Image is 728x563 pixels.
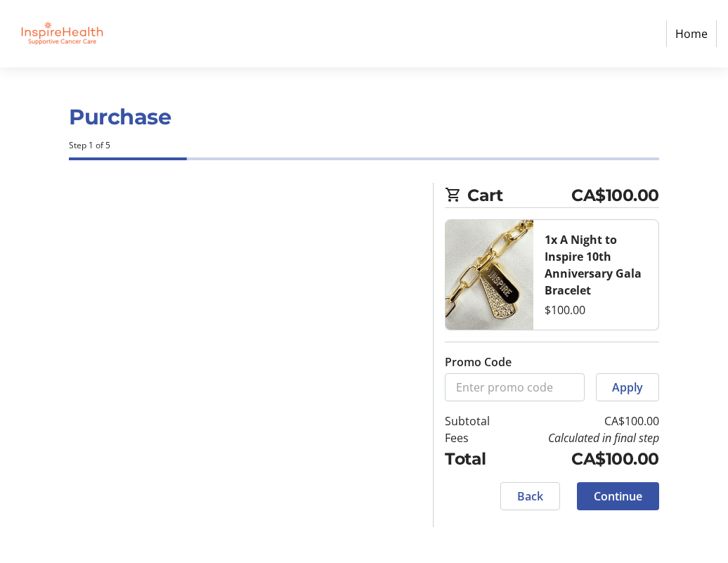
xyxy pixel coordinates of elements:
td: Calculated in final step [507,429,659,446]
img: A Night to Inspire 10th Anniversary Gala Bracelet [446,220,533,330]
td: Subtotal [445,413,507,429]
td: CA$100.00 [507,413,659,429]
a: Home [666,20,717,47]
span: CA$100.00 [571,183,659,207]
span: Back [517,488,543,505]
td: Fees [445,429,507,446]
td: Total [445,446,507,471]
h1: Purchase [69,101,658,134]
span: Cart [467,183,571,207]
strong: 1x A Night to Inspire 10th Anniversary Gala Bracelet [545,232,642,298]
span: Apply [612,379,643,396]
span: Continue [594,488,642,505]
input: Enter promo code [445,373,585,401]
div: Step 1 of 5 [69,139,658,152]
img: InspireHealth Supportive Cancer Care's Logo [11,6,111,62]
div: $100.00 [545,302,646,318]
td: CA$100.00 [507,446,659,471]
button: Apply [596,373,658,401]
button: Back [500,482,560,510]
label: Promo Code [445,354,512,370]
button: Continue [577,482,659,510]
